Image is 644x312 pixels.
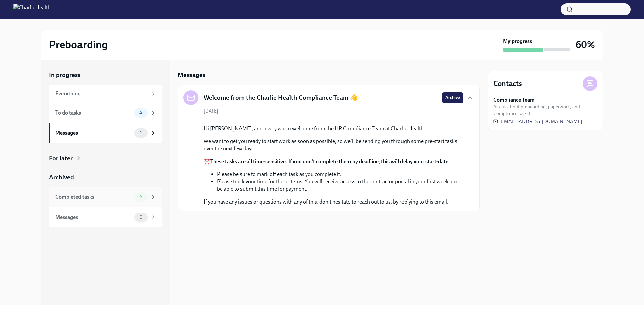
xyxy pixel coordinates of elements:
a: Completed tasks6 [49,187,162,207]
h5: Welcome from the Charlie Health Compliance Team 👋 [204,93,358,102]
a: Everything [49,85,162,103]
div: Everything [55,90,148,97]
div: To do tasks [55,109,131,117]
div: Messages [55,214,131,221]
p: We want to get you ready to start work as soon as possible, so we'll be sending you through some ... [204,138,463,152]
a: For later [49,154,162,163]
span: 4 [135,110,146,115]
a: Archived [49,173,162,182]
h3: 60% [576,39,595,51]
span: Ask us about preboarding, paperwork, and Compliance tasks! [493,104,597,117]
a: In progress [49,71,162,79]
h4: Contacts [493,79,522,89]
div: For later [49,154,73,163]
span: 0 [135,215,147,220]
h5: Messages [178,71,205,79]
button: Archive [442,92,463,103]
h2: Preboarding [49,38,108,51]
p: ⏰ [204,158,463,165]
div: Messages [55,129,131,137]
a: To do tasks4 [49,103,162,123]
a: [EMAIL_ADDRESS][DOMAIN_NAME] [493,118,582,125]
strong: My progress [503,38,532,45]
a: Messages0 [49,207,162,227]
span: [DATE] [204,108,218,114]
img: CharlieHealth [13,4,51,15]
span: 6 [135,194,146,199]
strong: Compliance Team [493,96,535,104]
a: Messages1 [49,123,162,143]
li: Please be sure to mark off each task as you complete it. [217,171,463,178]
span: Archive [445,94,460,101]
span: 1 [136,130,146,135]
strong: These tasks are all time-sensitive. If you don't complete them by deadline, this will delay your ... [210,158,450,165]
div: Completed tasks [55,193,131,201]
li: Please track your time for these items. You will receive access to the contractor portal in your ... [217,178,463,193]
p: If you have any issues or questions with any of this, don't hesitate to reach out to us, by reply... [204,198,463,206]
p: Hi [PERSON_NAME], and a very warm welcome from the HR Compliance Team at Charlie Health. [204,125,463,132]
